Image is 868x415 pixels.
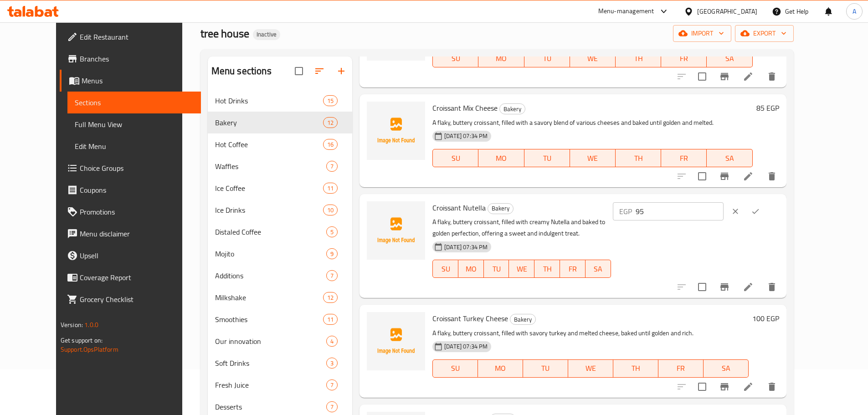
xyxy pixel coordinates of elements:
button: import [673,25,731,42]
div: Waffles7 [208,155,352,177]
a: Upsell [60,245,201,266]
button: MO [478,49,524,67]
img: Croissant Nutella [367,201,425,260]
span: FR [662,362,700,375]
div: items [323,292,338,303]
span: 7 [327,381,337,389]
div: items [326,226,338,237]
div: Bakery [510,314,536,325]
span: Ice Drinks [215,205,323,215]
input: Please enter price [636,202,724,220]
span: FR [665,52,703,65]
span: 9 [327,250,337,258]
span: 4 [327,337,337,346]
a: Branches [60,48,201,70]
button: FR [661,49,707,67]
span: Select to update [693,277,712,297]
button: TH [534,260,560,278]
button: Branch-specific-item [714,276,735,298]
span: Hot Coffee [215,139,323,150]
span: SA [710,152,749,165]
span: Sort sections [308,60,330,82]
span: [DATE] 07:34 PM [441,243,491,251]
button: SU [432,359,478,378]
div: items [326,248,338,259]
div: items [326,379,338,390]
button: TH [616,149,661,167]
span: TU [527,362,565,375]
div: items [323,314,338,325]
span: tree house [200,23,249,44]
div: Hot Coffee16 [208,133,352,155]
a: Sections [67,92,201,113]
span: WE [513,262,531,276]
span: 10 [324,206,337,215]
span: SU [437,152,475,165]
div: items [323,183,338,194]
span: Coverage Report [80,272,194,283]
span: Select to update [693,67,712,86]
span: TU [528,52,566,65]
p: A flaky, buttery croissant, filled with a savory blend of various cheeses and baked until golden ... [432,117,752,128]
span: FR [665,152,703,165]
div: Distaled Coffee [215,226,326,237]
span: 3 [327,359,337,368]
span: TH [538,262,556,276]
span: Coupons [80,184,194,195]
span: Desserts [215,401,326,412]
span: FR [564,262,582,276]
span: Get support on: [61,334,103,346]
button: TU [524,49,570,67]
span: WE [574,152,612,165]
span: 16 [324,140,337,149]
div: Milkshake12 [208,287,352,308]
button: WE [570,49,616,67]
button: WE [509,260,534,278]
div: Waffles [215,161,326,172]
div: Smoothies [215,314,323,325]
span: Croissant Nutella [432,201,486,215]
button: ok [745,201,765,221]
div: Bakery [499,103,525,114]
span: MO [482,362,519,375]
button: SU [432,149,478,167]
div: Our innovation4 [208,330,352,352]
button: MO [458,260,484,278]
button: SA [586,260,611,278]
span: export [742,28,786,39]
div: items [326,401,338,412]
button: SA [707,149,752,167]
div: Bakery12 [208,112,352,133]
button: Branch-specific-item [714,165,735,187]
div: items [326,336,338,347]
button: MO [478,359,523,378]
div: Bakery [488,203,514,214]
a: Edit menu item [743,381,754,392]
span: Soft Drinks [215,358,326,369]
span: Mojito [215,248,326,259]
span: [DATE] 07:34 PM [441,132,491,140]
button: SU [432,49,478,67]
span: 11 [324,184,337,193]
div: Ice Coffee [215,183,323,194]
div: Ice Coffee11 [208,177,352,199]
span: Select all sections [289,61,308,81]
a: Promotions [60,201,201,223]
span: MO [482,52,520,65]
a: Menu disclaimer [60,223,201,245]
h6: 85 EGP [756,102,779,114]
button: SU [432,260,458,278]
img: Croissant Turkey Cheese [367,312,425,370]
div: Mojito9 [208,243,352,265]
span: Milkshake [215,292,323,303]
span: 12 [324,293,337,302]
div: Additions7 [208,265,352,287]
button: TH [616,49,661,67]
div: Bakery [215,117,323,128]
span: Fresh Juice [215,379,326,390]
div: Inactive [253,29,280,40]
